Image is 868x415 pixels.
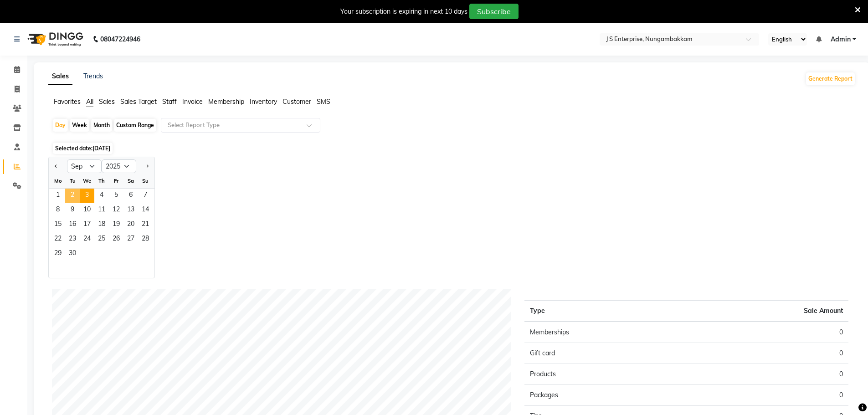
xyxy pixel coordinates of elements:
select: Select month [67,159,102,173]
span: Favorites [54,97,81,106]
span: 30 [65,247,80,261]
button: Subscribe [469,4,519,19]
span: 4 [94,189,109,203]
td: 0 [687,343,848,364]
span: 25 [94,232,109,247]
div: Saturday, September 20, 2025 [123,218,138,232]
span: 8 [51,203,65,218]
div: Fr [109,174,123,188]
span: Invoice [182,97,203,106]
span: 19 [109,218,123,232]
span: 21 [138,218,153,232]
span: 17 [80,218,94,232]
select: Select year [102,159,136,173]
td: 0 [687,385,848,406]
div: Wednesday, September 24, 2025 [80,232,94,247]
div: Sunday, September 28, 2025 [138,232,153,247]
div: Wednesday, September 17, 2025 [80,218,94,232]
div: Tuesday, September 2, 2025 [65,189,80,203]
span: Membership [208,97,244,106]
div: Monday, September 15, 2025 [51,218,65,232]
div: Tuesday, September 23, 2025 [65,232,80,247]
div: Monday, September 29, 2025 [51,247,65,261]
div: Wednesday, September 3, 2025 [80,189,94,203]
span: 18 [94,218,109,232]
span: 29 [51,247,65,261]
span: 6 [123,189,138,203]
button: Previous month [52,159,60,174]
span: 3 [80,189,94,203]
td: Memberships [524,322,686,343]
span: 2 [65,189,80,203]
b: 08047224946 [100,26,140,52]
div: Your subscription is expiring in next 10 days [340,7,467,16]
span: 23 [65,232,80,247]
div: Wednesday, September 10, 2025 [80,203,94,218]
div: Saturday, September 27, 2025 [123,232,138,247]
span: 11 [94,203,109,218]
div: Week [70,119,89,132]
span: Sales [99,97,115,106]
span: 15 [51,218,65,232]
span: 5 [109,189,123,203]
span: Selected date: [53,143,113,154]
div: Thursday, September 11, 2025 [94,203,109,218]
span: 7 [138,189,153,203]
td: 0 [687,322,848,343]
div: Friday, September 5, 2025 [109,189,123,203]
div: Monday, September 8, 2025 [51,203,65,218]
th: Type [524,301,686,322]
div: Mo [51,174,65,188]
div: Tu [65,174,80,188]
td: Products [524,364,686,385]
div: Monday, September 1, 2025 [51,189,65,203]
span: 28 [138,232,153,247]
div: Sunday, September 21, 2025 [138,218,153,232]
button: Generate Report [806,72,855,85]
span: 26 [109,232,123,247]
div: Friday, September 19, 2025 [109,218,123,232]
div: Thursday, September 18, 2025 [94,218,109,232]
div: We [80,174,94,188]
span: 20 [123,218,138,232]
div: Saturday, September 6, 2025 [123,189,138,203]
td: Packages [524,385,686,406]
span: 22 [51,232,65,247]
span: Sales Target [120,97,157,106]
a: Sales [48,68,72,85]
span: [DATE] [92,145,110,152]
td: 0 [687,364,848,385]
div: Tuesday, September 30, 2025 [65,247,80,261]
div: Thursday, September 25, 2025 [94,232,109,247]
div: Sunday, September 7, 2025 [138,189,153,203]
span: 13 [123,203,138,218]
span: All [86,97,93,106]
span: 12 [109,203,123,218]
img: logo [23,26,86,52]
td: Gift card [524,343,686,364]
span: 14 [138,203,153,218]
div: Monday, September 22, 2025 [51,232,65,247]
span: 10 [80,203,94,218]
th: Sale Amount [687,301,848,322]
span: Staff [162,97,177,106]
a: Trends [83,72,103,80]
div: Saturday, September 13, 2025 [123,203,138,218]
div: Custom Range [114,119,156,132]
span: 27 [123,232,138,247]
div: Sa [123,174,138,188]
span: Admin [831,35,851,44]
div: Friday, September 26, 2025 [109,232,123,247]
div: Thursday, September 4, 2025 [94,189,109,203]
div: Day [53,119,68,132]
span: 1 [51,189,65,203]
div: Th [94,174,109,188]
button: Next month [144,159,151,174]
div: Su [138,174,153,188]
span: 16 [65,218,80,232]
span: Inventory [250,97,277,106]
span: 9 [65,203,80,218]
div: Friday, September 12, 2025 [109,203,123,218]
div: Tuesday, September 9, 2025 [65,203,80,218]
div: Month [91,119,112,132]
